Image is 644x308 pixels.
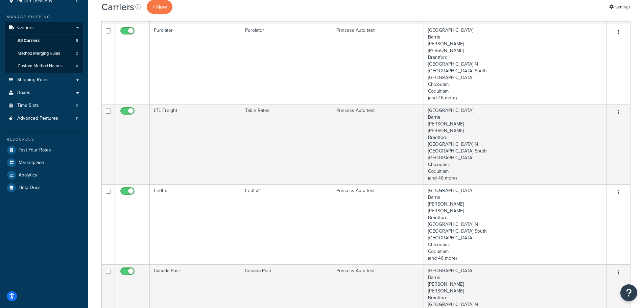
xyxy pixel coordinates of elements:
li: All Carriers [5,34,83,47]
span: 11 [76,116,78,121]
li: Custom Method Names [5,60,83,72]
span: 2 [76,51,78,56]
h1: Carriers [101,0,134,14]
a: Boxes [5,87,83,99]
span: Marketplace [19,160,44,166]
div: Manage Shipping [5,14,83,20]
a: Time Slots 0 [5,99,83,112]
td: [GEOGRAPHIC_DATA] Barrie [PERSON_NAME] [PERSON_NAME] Brantford [GEOGRAPHIC_DATA] N [GEOGRAPHIC_DA... [424,184,515,264]
td: Princess Auto test [332,24,424,104]
span: All Carriers [18,38,40,44]
span: Time Slots [17,103,39,109]
button: Open Resource Center [620,284,637,301]
a: All Carriers 5 [5,34,83,47]
td: FedEx [150,184,241,264]
span: Test Your Rates [19,147,51,153]
a: Test Your Rates [5,144,83,156]
span: 5 [76,38,78,44]
li: Time Slots [5,99,83,112]
td: Purolator [241,24,332,104]
td: Princess Auto test [332,104,424,184]
span: Carriers [17,25,34,31]
span: Advanced Features [17,116,58,121]
span: 0 [76,103,78,109]
li: Method Merging Rules [5,47,83,60]
a: Settings [609,2,630,12]
li: Advanced Features [5,112,83,125]
td: [GEOGRAPHIC_DATA] Barrie [PERSON_NAME] [PERSON_NAME] Brantford [GEOGRAPHIC_DATA] N [GEOGRAPHIC_DA... [424,104,515,184]
span: Custom Method Names [18,63,63,69]
span: Help Docs [19,185,41,191]
span: Analytics [19,172,37,178]
a: Help Docs [5,182,83,194]
a: Custom Method Names 4 [5,60,83,72]
td: [GEOGRAPHIC_DATA] Barrie [PERSON_NAME] [PERSON_NAME] Brantford [GEOGRAPHIC_DATA] N [GEOGRAPHIC_DA... [424,24,515,104]
td: LTL Freight [150,104,241,184]
a: Shipping Rules [5,74,83,86]
a: Method Merging Rules 2 [5,47,83,60]
a: Carriers [5,22,83,34]
a: Analytics [5,169,83,181]
span: Method Merging Rules [18,51,60,56]
td: FedEx® [241,184,332,264]
span: Shipping Rules [17,77,49,83]
div: Resources [5,137,83,142]
span: 4 [76,63,78,69]
li: Carriers [5,22,83,73]
a: Advanced Features 11 [5,112,83,125]
td: Table Rates [241,104,332,184]
a: Marketplace [5,157,83,169]
td: Purolator [150,24,241,104]
td: Princess Auto test [332,184,424,264]
span: Boxes [17,90,30,96]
